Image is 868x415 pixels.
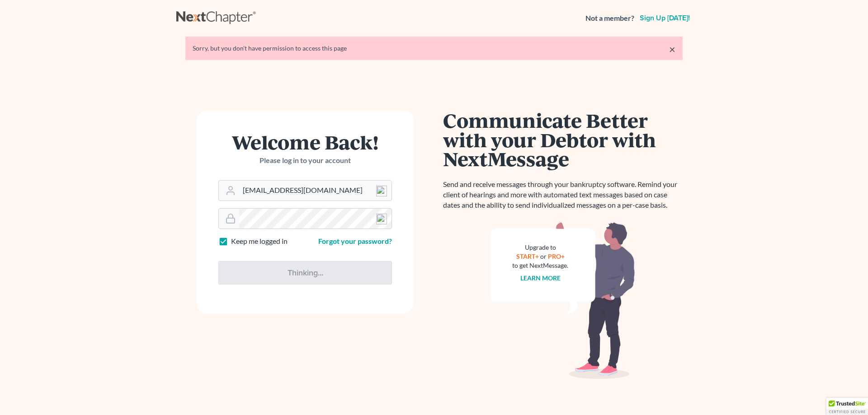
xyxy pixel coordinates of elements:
a: Sign up [DATE]! [638,14,692,22]
span: or [540,252,547,260]
p: Please log in to your account [218,155,392,166]
div: to get NextMessage. [512,261,568,270]
label: Keep me logged in [231,236,288,247]
h1: Communicate Better with your Debtor with NextMessage [443,111,683,168]
p: Send and receive messages through your bankruptcy software. Remind your client of hearings and mo... [443,179,683,210]
strong: Not a member? [585,13,634,23]
img: nextmessage_bg-59042aed3d76b12b5cd301f8e5b87938c9018125f34e5fa2b7a6b67550977c72.svg [491,221,635,379]
div: Sorry, but you don't have permission to access this page [193,44,675,53]
div: Upgrade to [512,243,568,252]
a: PRO+ [548,252,565,260]
a: START+ [516,252,539,260]
img: npw-badge-icon-locked.svg [376,186,387,196]
a: × [669,44,675,55]
input: Thinking... [218,261,392,284]
img: npw-badge-icon-locked.svg [376,214,387,224]
input: Email Address [239,181,392,201]
h1: Welcome Back! [218,132,392,152]
a: Learn more [520,274,561,282]
a: Forgot your password? [318,237,392,245]
div: TrustedSite Certified [826,398,868,415]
